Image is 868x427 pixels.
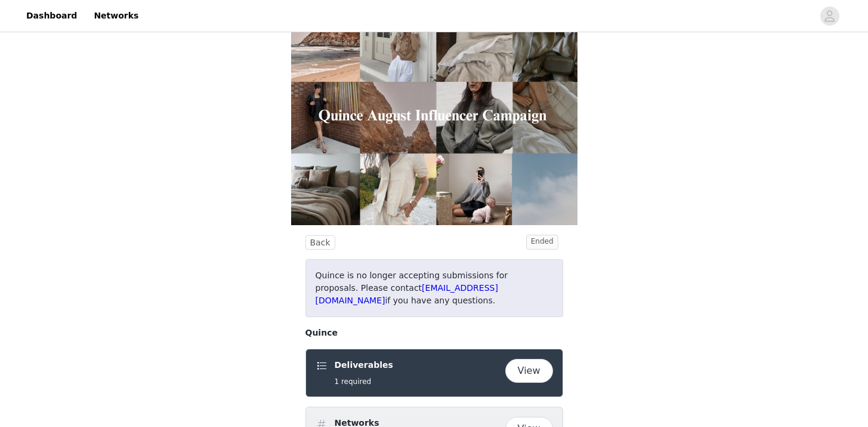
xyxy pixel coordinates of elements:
[305,349,563,397] div: Deliverables
[335,376,393,387] h5: 1 required
[87,2,146,29] a: Networks
[526,235,558,250] span: Ended
[305,327,338,339] span: Quince
[19,2,84,29] a: Dashboard
[291,10,577,225] img: campaign image
[335,359,393,371] h4: Deliverables
[824,7,835,26] div: avatar
[305,235,335,250] button: Back
[316,269,553,307] p: Quince is no longer accepting submissions for proposals. Please contact if you have any questions.
[505,359,553,383] button: View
